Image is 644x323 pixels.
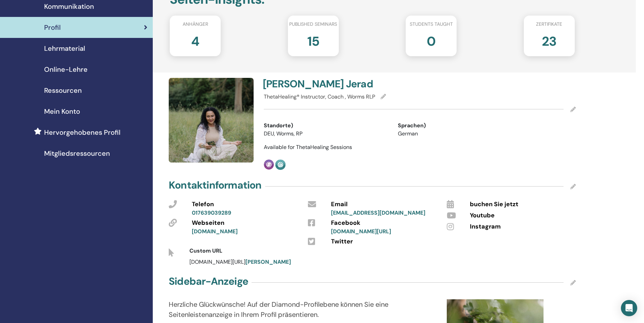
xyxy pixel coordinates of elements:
[44,127,121,137] span: Hervorgehobenes Profil
[331,209,425,216] a: [EMAIL_ADDRESS][DOMAIN_NAME]
[621,300,637,316] div: Open Intercom Messenger
[470,211,495,220] span: Youtube
[398,122,522,130] div: Sprachen)
[264,122,293,130] span: Standorte)
[331,228,391,235] a: [DOMAIN_NAME][URL]
[191,30,199,49] h2: 4
[183,21,208,28] span: Anhänger
[189,247,222,254] span: Custom URL
[44,22,61,33] span: Profil
[470,200,518,209] span: buchen Sie jetzt
[264,144,352,151] span: Available for ThetaHealing Sessions
[289,21,337,28] span: Published seminars
[169,179,262,191] h4: Kontaktinformation
[192,219,224,228] span: Webseiten
[427,30,436,49] h2: 0
[192,209,231,216] a: 017639039289
[44,85,82,95] span: Ressourcen
[470,222,501,231] span: Instagram
[398,130,522,138] li: German
[263,78,416,90] h4: [PERSON_NAME] Jerad
[331,200,348,209] span: Email
[245,258,291,265] a: [PERSON_NAME]
[192,228,238,235] a: [DOMAIN_NAME]
[264,93,375,100] span: ThetaHealing® Instructor, Coach , Worms RLP
[331,237,353,246] span: Twitter
[192,200,214,209] span: Telefon
[307,30,319,49] h2: 15
[169,78,254,163] img: default.jpg
[44,43,85,53] span: Lehrmaterial
[44,106,80,116] span: Mein Konto
[264,130,388,138] li: DEU, Worms, RP
[189,258,291,265] span: [DOMAIN_NAME][URL]
[331,219,360,228] span: Facebook
[536,21,562,28] span: Zertifikate
[542,30,556,49] h2: 23
[169,299,402,320] p: Herzliche Glückwünsche! Auf der Diamond-Profilebene können Sie eine Seitenleistenanzeige in Ihrem...
[169,275,248,287] h4: Sidebar-Anzeige
[410,21,453,28] span: Students taught
[44,148,110,158] span: Mitgliedsressourcen
[44,1,94,12] span: Kommunikation
[44,64,88,74] span: Online-Lehre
